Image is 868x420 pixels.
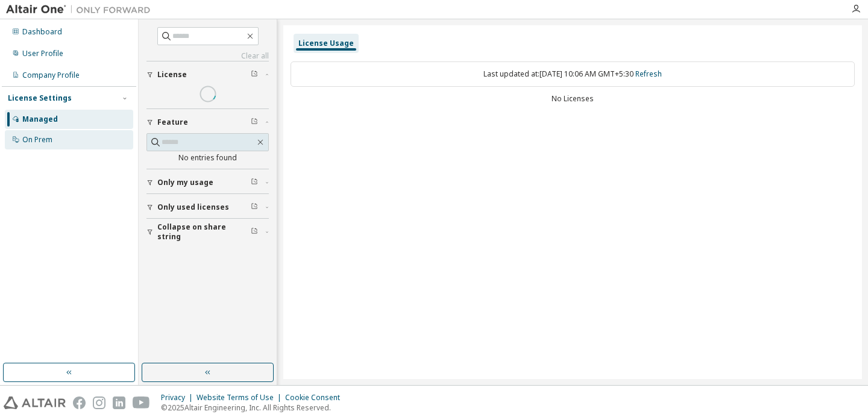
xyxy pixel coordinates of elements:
span: Only my usage [157,178,213,187]
button: Collapse on share string [146,219,269,245]
div: License Usage [298,39,354,48]
button: Only used licenses [146,194,269,221]
div: Company Profile [22,71,80,80]
p: © 2025 Altair Engineering, Inc. All Rights Reserved. [161,403,347,413]
div: Dashboard [22,27,62,37]
div: Managed [22,114,58,124]
span: Clear filter [251,227,258,237]
div: Website Terms of Use [197,393,285,403]
img: Altair One [6,4,157,16]
span: Clear filter [251,202,258,212]
button: Feature [146,109,269,136]
img: youtube.svg [133,396,150,409]
span: Clear filter [251,70,258,80]
span: License [157,70,187,80]
div: Cookie Consent [285,393,347,403]
div: Privacy [161,393,197,403]
div: No entries found [146,153,269,163]
img: altair_logo.svg [4,396,66,409]
div: User Profile [22,49,63,58]
button: License [146,61,269,88]
span: Clear filter [251,178,258,187]
span: Collapse on share string [157,222,251,242]
span: Feature [157,118,188,127]
button: Only my usage [146,169,269,196]
img: linkedin.svg [113,396,125,409]
div: No Licenses [291,94,855,104]
div: License Settings [8,93,72,103]
a: Refresh [635,69,662,79]
a: Clear all [146,51,269,61]
span: Only used licenses [157,202,229,212]
div: On Prem [22,135,52,145]
img: facebook.svg [73,396,86,409]
img: instagram.svg [93,396,105,409]
span: Clear filter [251,118,258,127]
div: Last updated at: [DATE] 10:06 AM GMT+5:30 [291,61,855,87]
